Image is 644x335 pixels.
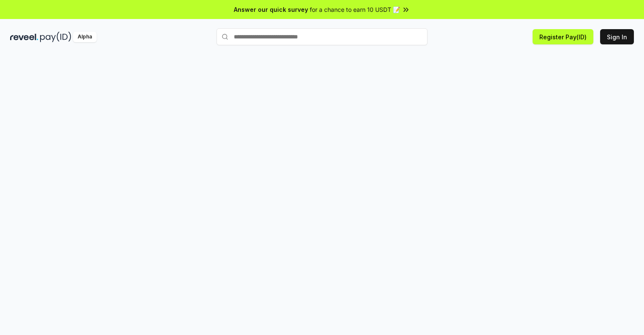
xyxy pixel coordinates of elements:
[310,5,400,14] span: for a chance to earn 10 USDT 📝
[73,32,97,42] div: Alpha
[40,32,71,42] img: pay_id
[600,29,634,44] button: Sign In
[10,32,38,42] img: reveel_dark
[234,5,308,14] span: Answer our quick survey
[533,29,593,44] button: Register Pay(ID)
